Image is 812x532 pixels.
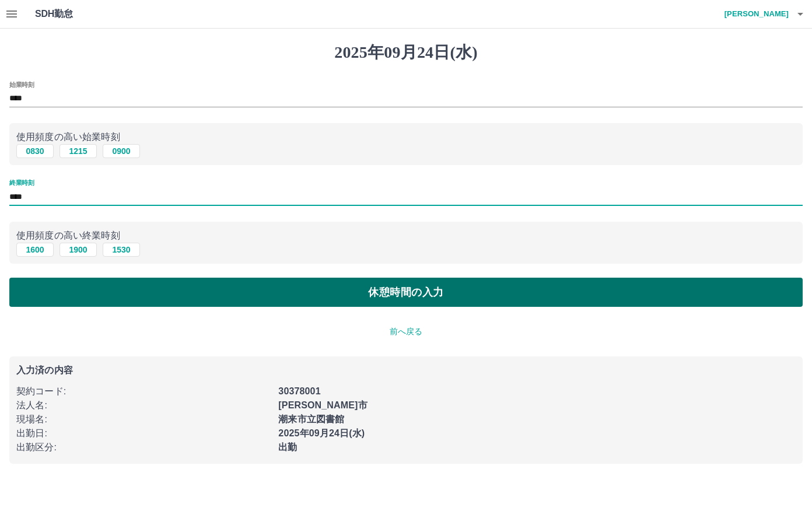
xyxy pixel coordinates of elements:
[9,80,34,89] label: 始業時刻
[16,366,796,375] p: 入力済の内容
[9,178,34,187] label: 終業時刻
[9,325,803,338] p: 前へ戻る
[278,400,367,410] b: [PERSON_NAME]市
[9,43,803,62] h1: 2025年09月24日(水)
[16,144,54,158] button: 0830
[9,278,803,307] button: 休憩時間の入力
[60,144,97,158] button: 1215
[60,243,97,257] button: 1900
[16,440,271,454] p: 出勤区分 :
[103,243,140,257] button: 1530
[278,414,344,424] b: 潮来市立図書館
[16,229,796,243] p: 使用頻度の高い終業時刻
[16,130,796,144] p: 使用頻度の高い始業時刻
[278,386,320,396] b: 30378001
[278,428,365,438] b: 2025年09月24日(水)
[16,398,271,412] p: 法人名 :
[103,144,140,158] button: 0900
[16,243,54,257] button: 1600
[16,426,271,440] p: 出勤日 :
[278,442,297,452] b: 出勤
[16,384,271,398] p: 契約コード :
[16,412,271,426] p: 現場名 :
